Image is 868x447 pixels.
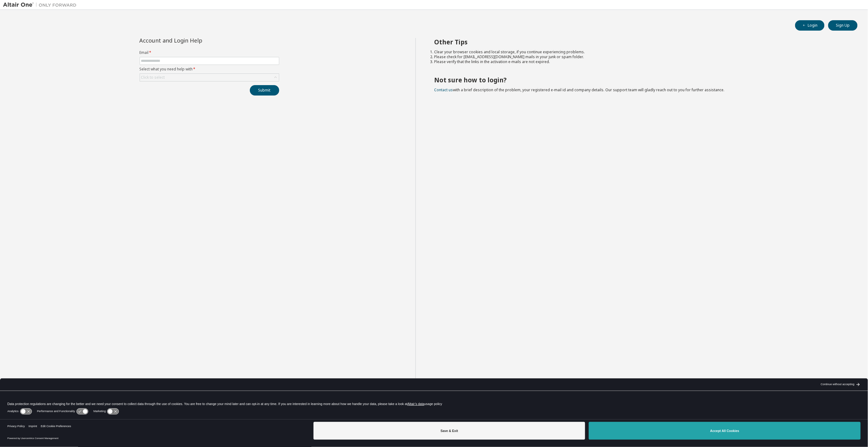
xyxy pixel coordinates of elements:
[434,59,847,64] li: Please verify that the links in the activation e-mails are not expired.
[434,87,453,92] a: Contact us
[434,76,847,84] h2: Not sure how to login?
[3,2,80,8] img: Altair One
[434,54,847,59] li: Please check for [EMAIL_ADDRESS][DOMAIN_NAME] mails in your junk or spam folder.
[140,38,251,43] div: Account and Login Help
[140,74,279,81] div: Click to select
[141,75,165,80] div: Click to select
[795,20,825,31] button: Login
[434,50,847,54] li: Clear your browser cookies and local storage, if you continue experiencing problems.
[140,50,279,55] label: Email
[250,85,279,96] button: Submit
[828,20,858,31] button: Sign Up
[140,67,279,72] label: Select what you need help with
[434,87,724,92] span: with a brief description of the problem, your registered e-mail id and company details. Our suppo...
[434,38,847,46] h2: Other Tips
